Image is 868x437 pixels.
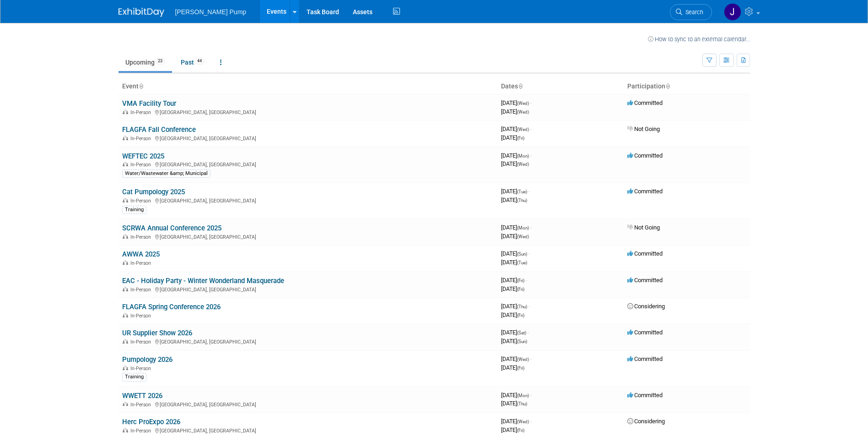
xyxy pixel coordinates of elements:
[122,418,180,426] a: Herc ProExpo 2026
[123,366,128,370] img: In-Person Event
[517,357,529,362] span: (Wed)
[122,426,494,434] div: [GEOGRAPHIC_DATA], [GEOGRAPHIC_DATA]
[501,197,527,203] span: [DATE]
[528,250,530,257] span: -
[123,109,128,114] img: In-Person Event
[130,234,154,240] span: In-Person
[122,99,176,108] a: VMA Facility Tour
[501,160,529,167] span: [DATE]
[123,260,128,265] img: In-Person Event
[122,303,221,311] a: FLAGFA Spring Conference 2026
[517,101,529,106] span: (Wed)
[123,198,128,202] img: In-Person Event
[497,79,624,94] th: Dates
[119,8,164,17] img: ExhibitDay
[501,188,530,195] span: [DATE]
[517,234,529,239] span: (Wed)
[501,303,530,310] span: [DATE]
[517,225,529,230] span: (Mon)
[517,313,524,318] span: (Fri)
[530,99,532,106] span: -
[517,339,527,344] span: (Sun)
[517,162,529,167] span: (Wed)
[517,153,529,158] span: (Mon)
[530,224,532,231] span: -
[194,58,205,65] span: 44
[123,339,128,344] img: In-Person Event
[501,338,527,344] span: [DATE]
[123,234,128,239] img: In-Person Event
[624,79,750,94] th: Participation
[517,330,526,335] span: (Sat)
[517,366,524,371] span: (Fri)
[175,8,247,16] span: [PERSON_NAME] Pump
[517,251,527,257] span: (Sun)
[130,109,154,115] span: In-Person
[517,260,527,265] span: (Tue)
[122,400,494,408] div: [GEOGRAPHIC_DATA], [GEOGRAPHIC_DATA]
[517,401,527,406] span: (Thu)
[627,277,663,284] span: Committed
[122,338,494,345] div: [GEOGRAPHIC_DATA], [GEOGRAPHIC_DATA]
[517,419,529,424] span: (Wed)
[122,188,185,196] a: Cat Pumpology 2025
[501,134,524,141] span: [DATE]
[122,169,210,178] div: Water/Wastewater &amp; Municipal
[139,82,143,90] a: Sort by Event Name
[530,152,532,159] span: -
[501,259,527,266] span: [DATE]
[122,329,192,337] a: UR Supplier Show 2026
[130,339,154,345] span: In-Person
[518,82,523,90] a: Sort by Start Date
[130,428,154,434] span: In-Person
[119,54,172,71] a: Upcoming23
[530,392,532,399] span: -
[130,136,154,142] span: In-Person
[517,428,524,433] span: (Fri)
[501,364,524,371] span: [DATE]
[530,126,532,132] span: -
[122,373,146,381] div: Training
[627,355,663,362] span: Committed
[517,287,524,292] span: (Fri)
[155,58,165,65] span: 23
[174,54,211,71] a: Past44
[501,277,527,284] span: [DATE]
[517,127,529,132] span: (Wed)
[501,311,524,318] span: [DATE]
[122,285,494,293] div: [GEOGRAPHIC_DATA], [GEOGRAPHIC_DATA]
[682,9,703,16] span: Search
[501,152,532,159] span: [DATE]
[130,313,154,319] span: In-Person
[122,355,173,364] a: Pumpology 2026
[501,224,532,231] span: [DATE]
[123,428,128,432] img: In-Person Event
[528,329,529,336] span: -
[627,126,660,132] span: Not Going
[130,198,154,204] span: In-Person
[501,392,532,399] span: [DATE]
[528,188,530,195] span: -
[123,313,128,317] img: In-Person Event
[501,233,529,240] span: [DATE]
[517,136,524,141] span: (Fri)
[627,250,663,257] span: Committed
[665,82,670,90] a: Sort by Participation Type
[501,126,532,132] span: [DATE]
[130,287,154,293] span: In-Person
[627,329,663,336] span: Committed
[122,108,494,115] div: [GEOGRAPHIC_DATA], [GEOGRAPHIC_DATA]
[123,162,128,166] img: In-Person Event
[122,160,494,168] div: [GEOGRAPHIC_DATA], [GEOGRAPHIC_DATA]
[627,99,663,106] span: Committed
[501,108,529,115] span: [DATE]
[648,36,750,43] a: How to sync to an external calendar...
[123,136,128,140] img: In-Person Event
[517,304,527,309] span: (Thu)
[501,355,532,362] span: [DATE]
[122,126,196,134] a: FLAGFA Fall Conference
[130,260,154,266] span: In-Person
[122,250,160,258] a: AWWA 2025
[627,188,663,195] span: Committed
[627,152,663,159] span: Committed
